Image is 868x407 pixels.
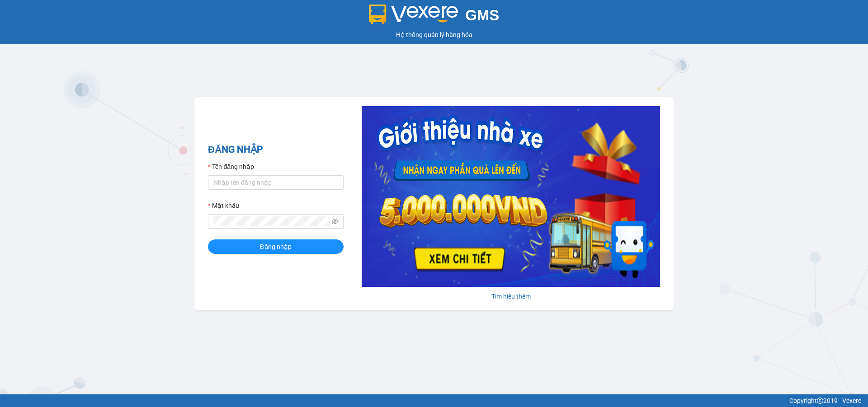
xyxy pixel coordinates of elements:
span: copyright [817,398,823,404]
img: banner-0 [362,106,660,287]
label: Mật khẩu [208,201,239,211]
input: Tên đăng nhập [208,175,344,190]
div: Copyright 2019 - Vexere [7,396,861,406]
span: Đăng nhập [260,242,292,252]
h2: ĐĂNG NHẬP [208,142,344,157]
div: Tìm hiểu thêm [362,291,660,301]
label: Tên đăng nhập [208,162,254,172]
button: Đăng nhập [208,239,344,254]
span: eye-invisible [332,218,338,225]
span: GMS [465,7,499,23]
div: Hệ thống quản lý hàng hóa [2,30,866,40]
input: Mật khẩu [213,216,330,226]
img: logo 2 [369,5,458,24]
a: GMS [369,14,500,21]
